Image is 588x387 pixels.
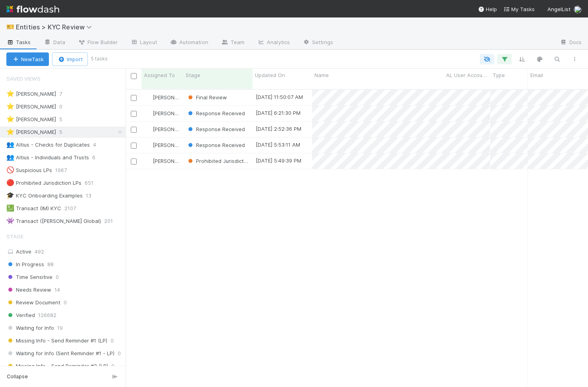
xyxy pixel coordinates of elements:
[86,191,99,201] span: 13
[186,125,245,133] div: Response Received
[503,6,535,12] span: My Tasks
[6,89,56,99] div: [PERSON_NAME]
[256,157,301,164] div: [DATE] 5:49:39 PM
[256,141,300,149] div: [DATE] 5:53:11 AM
[59,89,70,99] span: 7
[59,114,70,124] span: 5
[530,71,543,79] span: Email
[547,6,571,12] span: AngelList
[186,94,227,101] span: Final Review
[104,216,121,226] span: 201
[6,192,14,199] span: 🎓
[93,140,104,150] span: 4
[57,323,63,333] span: 19
[78,38,118,46] span: Flow Builder
[7,373,28,380] span: Collapse
[153,158,193,164] span: [PERSON_NAME]
[85,178,101,188] span: 651
[6,361,108,371] span: Missing Info - Send Reminder #2 (LP)
[186,157,248,165] div: Prohibited Jurisdiction - Needs Review
[153,94,193,101] span: [PERSON_NAME]
[131,95,137,101] input: Toggle Row Selected
[6,153,89,163] div: Altius - Individuals and Trusts
[446,71,488,79] span: AL User Account Name
[186,141,245,149] div: Response Received
[145,126,151,132] img: avatar_7d83f73c-397d-4044-baf2-bb2da42e298f.png
[186,142,245,148] span: Response Received
[145,141,179,149] div: [PERSON_NAME]
[131,143,137,149] input: Toggle Row Selected
[6,217,14,224] span: 👾
[6,166,14,173] span: 🚫
[6,348,114,358] span: Waiting for Info (Sent Reminder #1 - LP)
[6,154,14,161] span: 👥
[145,110,151,116] img: avatar_7d83f73c-397d-4044-baf2-bb2da42e298f.png
[6,103,14,110] span: ⭐
[6,127,56,137] div: [PERSON_NAME]
[478,5,497,13] div: Help
[59,127,70,137] span: 5
[256,93,303,101] div: [DATE] 11:50:07 AM
[255,71,285,79] span: Updated On
[131,73,137,79] input: Toggle All Rows Selected
[186,71,200,79] span: Stage
[6,336,107,346] span: Missing Info - Send Reminder #1 (LP)
[186,158,292,164] span: Prohibited Jurisdiction - Needs Review
[37,37,72,49] a: Data
[493,71,505,79] span: Type
[6,191,83,201] div: KYC Onboarding Examples
[6,228,23,244] span: Stage
[574,6,582,14] img: avatar_7d83f73c-397d-4044-baf2-bb2da42e298f.png
[92,153,103,163] span: 6
[145,109,179,117] div: [PERSON_NAME]
[186,110,245,116] span: Response Received
[111,336,114,346] span: 0
[6,310,35,320] span: Verified
[91,55,108,62] small: 5 tasks
[6,298,60,308] span: Review Document
[145,125,179,133] div: [PERSON_NAME]
[131,111,137,117] input: Toggle Row Selected
[6,216,101,226] div: Transact ([PERSON_NAME] Global)
[56,272,59,282] span: 0
[186,93,227,101] div: Final Review
[6,272,52,282] span: Time Sensitive
[6,71,41,87] span: Saved Views
[6,285,51,295] span: Needs Review
[111,361,114,371] span: 0
[59,102,70,112] span: 0
[64,203,84,213] span: 2107
[256,125,301,133] div: [DATE] 2:52:36 PM
[145,93,179,101] div: [PERSON_NAME]
[6,141,14,148] span: 👥
[6,2,59,16] img: logo-inverted-e16ddd16eac7371096b0.svg
[47,259,54,269] span: 88
[296,37,340,49] a: Settings
[6,90,14,97] span: ⭐
[52,52,88,66] button: Import
[251,37,296,49] a: Analytics
[131,127,137,133] input: Toggle Row Selected
[124,37,163,49] a: Layout
[6,203,61,213] div: Transact (IM) KYC
[6,140,90,150] div: Altius - Checks for Duplicates
[6,205,14,211] span: 💹
[6,128,14,135] span: ⭐
[314,71,329,79] span: Name
[215,37,251,49] a: Team
[145,157,179,165] div: [PERSON_NAME]
[6,116,14,122] span: ⭐
[6,165,52,175] div: Suspicious LPs
[6,247,124,257] div: Active
[145,142,151,148] img: avatar_7d83f73c-397d-4044-baf2-bb2da42e298f.png
[64,298,67,308] span: 0
[153,126,193,132] span: [PERSON_NAME]
[6,38,31,46] span: Tasks
[6,323,54,333] span: Waiting for Info
[6,102,56,112] div: [PERSON_NAME]
[6,114,56,124] div: [PERSON_NAME]
[72,37,124,49] a: Flow Builder
[6,259,44,269] span: In Progress
[553,37,588,49] a: Docs
[256,109,301,117] div: [DATE] 6:21:30 PM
